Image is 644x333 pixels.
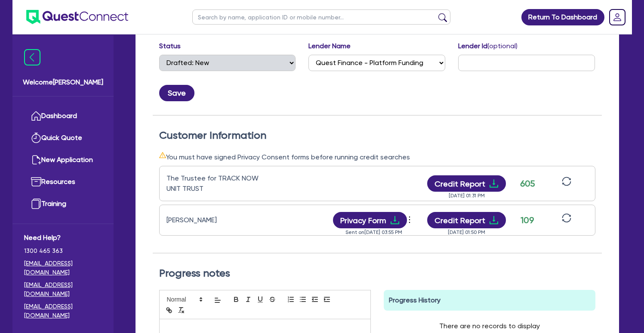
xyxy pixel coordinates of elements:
[24,149,102,171] a: New Application
[24,246,102,255] span: 1300 465 363
[159,267,595,280] h2: Progress notes
[31,177,41,187] img: resources
[333,212,407,228] button: Privacy Formdownload
[489,178,499,189] span: download
[559,176,574,191] button: sync
[407,213,414,227] button: Dropdown toggle
[487,42,518,50] span: (optional)
[458,41,518,51] label: Lender Id
[384,290,595,311] div: Progress History
[24,193,102,215] a: Training
[23,77,103,87] span: Welcome [PERSON_NAME]
[390,215,400,225] span: download
[24,127,102,149] a: Quick Quote
[24,259,102,277] a: [EMAIL_ADDRESS][DOMAIN_NAME]
[192,9,450,25] input: Search by name, application ID or mobile number...
[24,280,102,299] a: [EMAIL_ADDRESS][DOMAIN_NAME]
[562,177,571,186] span: sync
[159,152,595,162] div: You must have signed Privacy Consent forms before running credit searches
[24,105,102,127] a: Dashboard
[405,213,414,226] span: more
[24,49,40,65] img: icon-menu-close
[308,41,351,51] label: Lender Name
[521,9,604,25] a: Return To Dashboard
[517,177,538,190] div: 605
[606,6,629,28] a: Dropdown toggle
[159,129,595,142] h2: Customer Information
[31,155,41,165] img: new-application
[166,173,274,194] div: The Trustee for TRACK NOW UNIT TRUST
[427,175,506,192] button: Credit Reportdownload
[166,215,274,225] div: [PERSON_NAME]
[559,213,574,228] button: sync
[489,215,499,225] span: download
[562,213,571,223] span: sync
[24,302,102,320] a: [EMAIL_ADDRESS][DOMAIN_NAME]
[31,199,41,209] img: training
[24,171,102,193] a: Resources
[159,41,181,51] label: Status
[159,152,166,159] span: warning
[427,212,506,228] button: Credit Reportdownload
[24,233,102,243] span: Need Help?
[31,133,41,143] img: quick-quote
[517,214,538,227] div: 109
[26,10,128,24] img: quest-connect-logo-blue
[159,85,194,101] button: Save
